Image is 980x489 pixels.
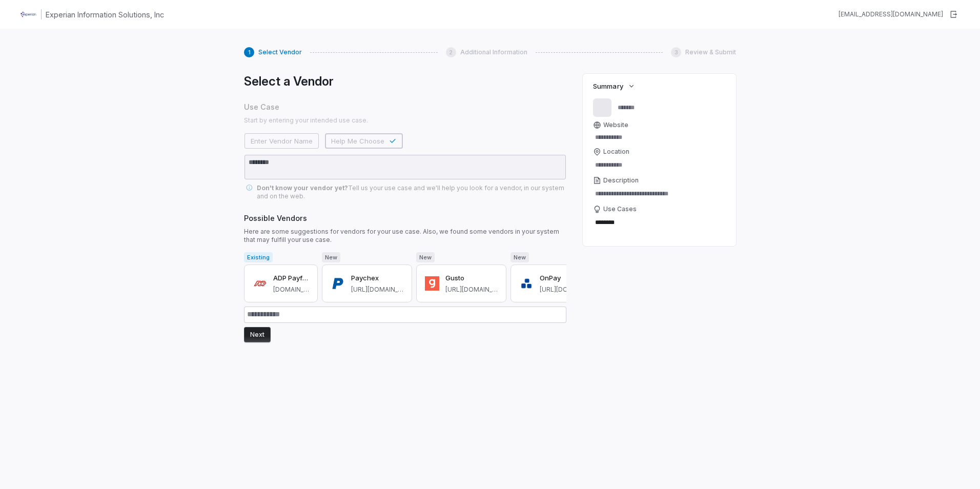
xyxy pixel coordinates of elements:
span: Review & Submit [685,48,736,56]
span: Start by entering your intended use case. [244,116,566,125]
span: Existing [244,252,273,262]
span: Use Case [244,101,566,112]
button: Gusto[URL][DOMAIN_NAME] [416,264,506,302]
span: https://www.paychex.com [351,286,403,294]
span: Description [603,176,639,185]
input: Location [593,158,726,172]
h3: OnPay [540,273,592,283]
h1: Experian Information Solutions, Inc [46,9,164,20]
input: Website [593,131,726,144]
button: OnPay[URL][DOMAIN_NAME] [511,264,601,302]
span: Location [603,148,629,156]
h1: Select a Vendor [244,74,566,89]
span: New [322,252,340,262]
span: Website [603,121,628,129]
img: Clerk Logo [21,6,37,23]
span: Select Vendor [258,48,302,56]
button: Paychex[URL][DOMAIN_NAME] [322,264,412,302]
div: 3 [671,47,681,57]
span: Additional Information [460,48,527,56]
span: https://www.onpay.com [540,286,592,294]
button: Next [244,327,271,342]
span: Use Cases [603,205,637,213]
div: 2 [446,47,456,57]
div: [EMAIL_ADDRESS][DOMAIN_NAME] [839,10,943,18]
button: Summary [590,77,638,95]
textarea: Description [593,187,726,201]
button: ADP Payforce[DOMAIN_NAME] [244,264,318,302]
span: Tell us your use case and we'll help you look for a vendor, in our system and on the web. [257,184,564,200]
span: adp.com [273,286,309,294]
span: Possible Vendors [244,213,566,223]
div: 1 [244,47,254,57]
h3: ADP Payforce [273,273,309,283]
span: Summary [593,81,623,91]
span: https://www.gusto.com [445,286,498,294]
h3: Gusto [445,273,498,283]
h3: Paychex [351,273,403,283]
span: New [511,252,529,262]
textarea: Use Cases [593,215,726,238]
span: New [416,252,435,262]
span: Don't know your vendor yet? [257,184,348,192]
span: Here are some suggestions for vendors for your use case. Also, we found some vendors in your syst... [244,228,566,244]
